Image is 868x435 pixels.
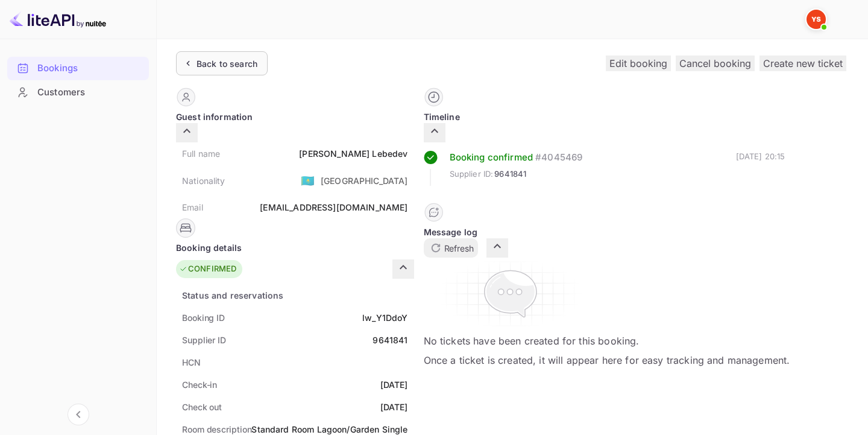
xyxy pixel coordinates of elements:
[7,57,149,79] a: Bookings
[182,311,225,324] div: Booking ID
[260,201,407,214] div: [EMAIL_ADDRESS][DOMAIN_NAME]
[7,81,149,103] a: Customers
[182,201,203,214] div: Email
[380,401,408,413] div: [DATE]
[301,170,315,191] span: United States
[362,311,407,324] div: lw_Y1DdoY
[182,378,217,391] div: Check-in
[424,226,790,238] div: Message log
[176,241,414,254] div: Booking details
[182,401,222,413] div: Check out
[37,62,143,75] div: Bookings
[535,151,582,165] div: # 4045469
[299,147,407,160] div: [PERSON_NAME] Lebedev
[182,334,226,346] div: Supplier ID
[179,263,236,275] div: CONFIRMED
[676,56,755,71] button: Cancel booking
[197,57,257,70] div: Back to search
[176,110,414,123] div: Guest information
[424,110,790,123] div: Timeline
[321,174,408,187] div: [GEOGRAPHIC_DATA]
[182,356,201,369] div: HCN
[494,168,526,180] span: 9641841
[450,168,494,180] span: Supplier ID:
[759,56,846,71] button: Create new ticket
[424,238,479,258] button: Refresh
[7,57,149,80] div: Bookings
[380,378,408,391] div: [DATE]
[68,404,89,425] button: Collapse navigation
[37,86,143,100] div: Customers
[424,334,790,348] p: No tickets have been created for this booking.
[7,81,149,104] div: Customers
[373,334,407,346] div: 9641841
[444,242,474,255] p: Refresh
[182,147,220,160] div: Full name
[736,151,785,186] div: [DATE] 20:15
[450,151,533,165] div: Booking confirmed
[182,174,225,187] div: Nationality
[807,10,826,29] img: Yandex Support
[182,289,283,302] div: Status and reservations
[10,10,106,29] img: LiteAPI logo
[424,353,790,367] p: Once a ticket is created, it will appear here for easy tracking and management.
[606,56,671,71] button: Edit booking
